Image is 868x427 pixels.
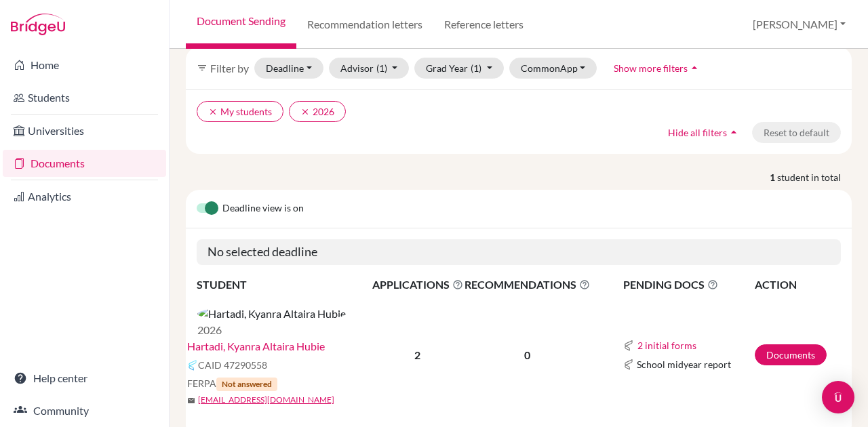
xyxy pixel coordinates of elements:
[216,378,277,391] span: Not answered
[197,101,283,122] button: clearMy students
[197,276,372,293] th: STUDENT
[688,61,701,75] i: arrow_drop_up
[637,357,731,371] span: School midyear report
[210,62,249,75] span: Filter by
[198,358,267,372] span: CAID 47290558
[300,107,310,117] i: clear
[637,338,697,353] button: 2 initial forms
[602,58,713,79] button: Show more filtersarrow_drop_up
[198,394,334,406] a: [EMAIL_ADDRESS][DOMAIN_NAME]
[752,122,841,143] button: Reset to default
[197,322,346,338] p: 2026
[329,58,410,79] button: Advisor(1)
[3,183,166,210] a: Analytics
[656,122,752,143] button: Hide all filtersarrow_drop_up
[3,117,166,144] a: Universities
[3,365,166,392] a: Help center
[254,58,323,79] button: Deadline
[623,359,634,370] img: Common App logo
[777,170,852,184] span: student in total
[3,150,166,177] a: Documents
[197,62,208,73] i: filter_list
[222,201,304,217] span: Deadline view is on
[755,344,827,365] a: Documents
[197,306,346,322] img: Hartadi, Kyanra Altaira Hubie
[372,277,463,293] span: APPLICATIONS
[3,397,166,424] a: Community
[668,127,727,138] span: Hide all filters
[623,277,753,293] span: PENDING DOCS
[3,84,166,111] a: Students
[187,338,325,354] a: Hartadi, Kyanra Altaira Hubie
[414,58,504,79] button: Grad Year(1)
[822,381,854,413] div: Open Intercom Messenger
[747,12,852,37] button: [PERSON_NAME]
[727,125,741,139] i: arrow_drop_up
[754,276,841,293] th: ACTION
[471,62,481,74] span: (1)
[3,52,166,79] a: Home
[197,239,841,265] h5: No selected deadline
[208,107,218,117] i: clear
[770,170,777,184] strong: 1
[465,347,590,363] p: 0
[289,101,346,122] button: clear2026
[187,396,195,405] span: mail
[187,376,277,391] span: FERPA
[623,340,634,351] img: Common App logo
[465,277,590,293] span: RECOMMENDATIONS
[614,62,688,74] span: Show more filters
[414,348,420,361] b: 2
[509,58,597,79] button: CommonApp
[376,62,387,74] span: (1)
[11,14,65,35] img: Bridge-U
[187,360,198,371] img: Common App logo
